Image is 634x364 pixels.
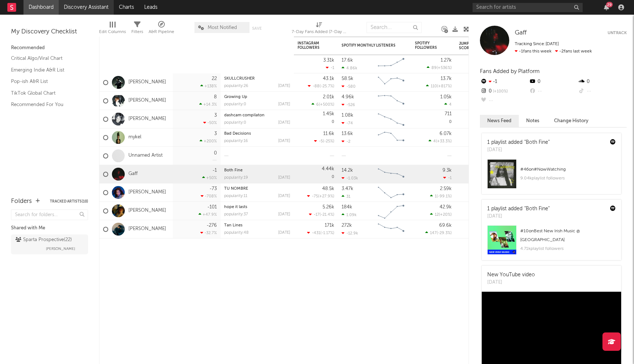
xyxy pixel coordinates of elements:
div: -32.7 % [200,230,217,235]
div: 1.09k [342,212,357,217]
div: ( ) [426,84,452,88]
a: mykel [128,134,141,141]
span: 89 [431,66,437,70]
div: -101 [207,205,217,210]
div: +138 % [200,84,217,88]
div: -- [480,96,529,106]
div: popularity: 0 [224,102,246,106]
div: [DATE] [278,84,290,88]
div: popularity: 0 [224,121,246,125]
span: -1 [331,66,334,70]
div: Folders [11,197,32,206]
a: Growing Up [224,95,247,99]
div: -- [578,87,627,96]
a: Critical Algo/Viral Chart [11,54,81,62]
span: 147 [430,231,437,235]
a: Gaff [515,29,526,37]
div: popularity: 16 [224,139,248,143]
div: 4.96k [342,95,354,99]
span: -75 [312,194,318,199]
div: ( ) [430,194,452,199]
span: -1.17 % [321,231,333,235]
a: [PERSON_NAME] [128,116,166,122]
a: SKULLCRUSHER [224,77,255,81]
div: hope it lasts [224,205,290,209]
div: ( ) [311,102,334,107]
div: Growing Up [224,95,290,99]
div: [DATE] [278,176,290,180]
div: 1.27k [441,58,452,63]
div: ( ) [307,194,334,199]
svg: Chart title [375,220,408,239]
div: Filters [131,28,143,36]
div: My Discovery Checklist [11,28,88,36]
div: -276 [207,223,217,228]
div: 4.86k [342,66,357,70]
div: +200 % [200,139,217,143]
a: Gaff [128,171,138,177]
div: Jump Score [459,41,477,50]
span: [PERSON_NAME] [46,244,75,253]
a: "Both Fine" [524,206,550,211]
div: +47.9 % [198,212,217,217]
div: 4.71k playlist followers [520,244,616,253]
div: 711 [445,112,452,116]
div: -1.03k [342,176,358,181]
a: #10onBest New Irish Music @ [GEOGRAPHIC_DATA]4.71kplaylist followers [482,225,621,260]
div: -- [529,87,577,96]
div: 61.3 [459,78,488,87]
span: +817 % [438,84,451,88]
div: 6.07k [440,131,452,136]
span: 12 [435,213,439,217]
div: [DATE] [278,121,290,125]
input: Search for folders... [11,210,88,220]
a: hope it lasts [224,205,247,209]
span: +500 % [320,103,333,107]
div: 0 [529,77,577,87]
a: #46on#NowWatching9.04kplaylist followers [482,159,621,194]
div: 9.3k [442,168,452,173]
div: 13.6k [342,131,353,136]
div: ( ) [308,84,334,88]
div: -73 [209,186,217,191]
div: 5.26k [323,205,334,210]
div: 1 playlist added [487,139,550,146]
a: Emerging Indie A&R List [11,66,81,74]
div: 42.9k [440,205,452,210]
span: Most Notified [208,25,237,30]
a: [PERSON_NAME] [128,208,166,214]
div: 57.7 [459,225,488,234]
span: -99.1 % [438,194,451,199]
div: 11.6k [323,131,334,136]
span: Tracking Since: [DATE] [515,42,559,46]
div: 2.01k [323,95,334,99]
span: 4 [449,103,452,107]
div: Both Fine [224,168,290,172]
div: -50 % [203,120,217,125]
div: 171k [325,223,334,228]
div: ( ) [314,139,334,143]
div: 58.5k [342,76,353,81]
div: -1 [480,77,529,87]
span: 4 [433,139,436,143]
a: "Both Fine" [524,140,550,145]
div: -74 [342,121,353,125]
span: -21.4 % [321,213,333,217]
a: dashcam compilaton [224,113,265,117]
div: 52.1 [459,133,488,142]
button: 29 [604,4,609,10]
div: Filters [131,18,143,40]
div: 1 playlist added [487,205,550,213]
div: popularity: 37 [224,212,248,216]
a: [PERSON_NAME] [128,189,166,196]
div: [DATE] [278,231,290,235]
div: Spotify Monthly Listeners [342,43,397,48]
div: New YouTube video [487,271,535,279]
span: -1 fans this week [515,49,551,54]
svg: Chart title [375,165,408,183]
div: [DATE] [278,139,290,143]
div: [DATE] [487,146,550,154]
div: popularity: 11 [224,194,247,198]
div: Bad Decisions [224,132,290,136]
div: ( ) [425,230,452,235]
